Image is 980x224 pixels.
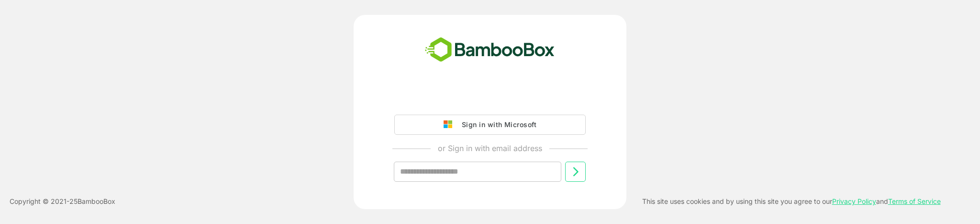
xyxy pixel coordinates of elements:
div: Sign in with Microsoft [457,118,536,131]
a: Terms of Service [888,197,941,205]
iframe: Sign in with Google Button [390,88,590,109]
img: google [444,120,457,129]
p: This site uses cookies and by using this site you agree to our and [642,196,941,207]
img: bamboobox [420,34,560,66]
p: or Sign in with email address [438,142,542,154]
p: Copyright © 2021- 25 BambooBox [10,196,115,207]
button: Sign in with Microsoft [394,115,586,135]
a: Privacy Policy [832,197,876,205]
